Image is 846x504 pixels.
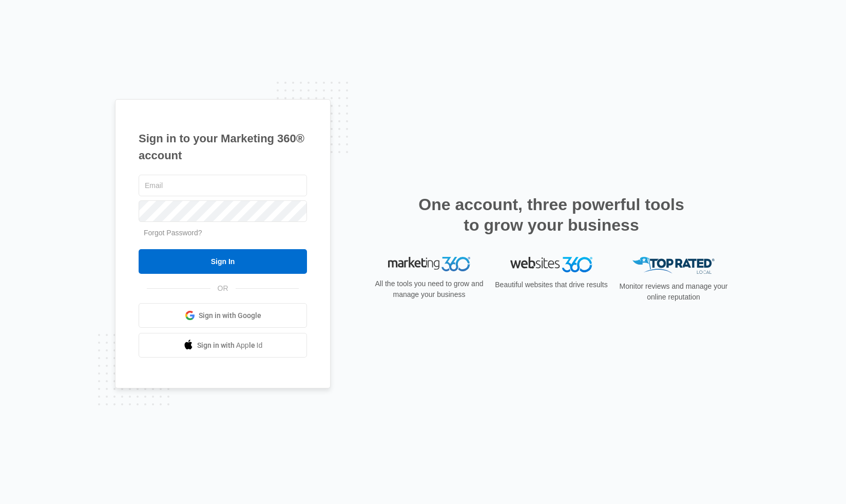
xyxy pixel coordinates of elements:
[372,278,487,300] p: All the tools you need to grow and manage your business
[139,130,307,164] h1: Sign in to your Marketing 360® account
[510,257,592,272] img: Websites 360
[139,333,307,358] a: Sign in with Apple Id
[139,249,307,274] input: Sign In
[616,281,731,303] p: Monitor reviews and manage your online reputation
[139,175,307,196] input: Email
[210,283,236,294] span: OR
[388,257,470,271] img: Marketing 360
[415,194,687,235] h2: One account, three powerful tools to grow your business
[197,340,263,351] span: Sign in with Apple Id
[632,257,715,274] img: Top Rated Local
[199,310,261,321] span: Sign in with Google
[139,303,307,328] a: Sign in with Google
[144,229,202,237] a: Forgot Password?
[494,279,609,290] p: Beautiful websites that drive results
